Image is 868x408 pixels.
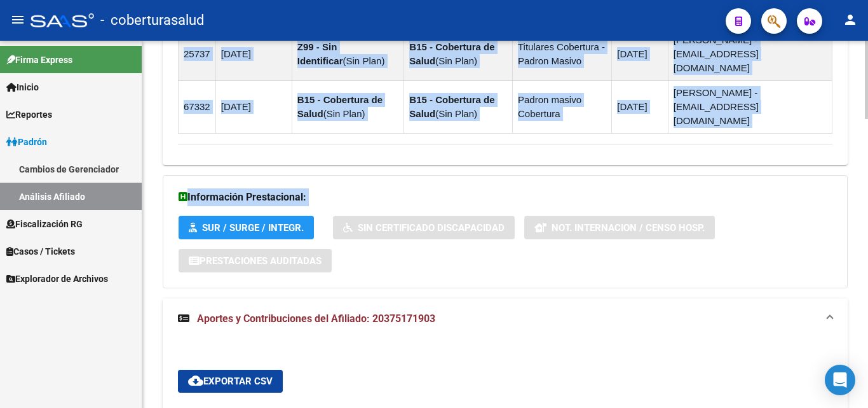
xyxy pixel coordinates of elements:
button: Not. Internacion / Censo Hosp. [524,216,715,239]
span: Aportes y Contribuciones del Afiliado: 20375171903 [197,313,435,325]
span: Explorador de Archivos [6,272,108,286]
td: ( ) [292,27,403,80]
span: Not. Internacion / Censo Hosp. [552,222,705,234]
span: Exportar CSV [188,376,273,387]
span: Sin Plan [346,55,382,66]
td: [DATE] [612,27,668,80]
mat-icon: menu [10,12,25,27]
mat-expansion-panel-header: Aportes y Contribuciones del Afiliado: 20375171903 [163,299,848,339]
button: Sin Certificado Discapacidad [333,216,515,239]
span: Sin Plan [438,108,474,119]
td: Titulares Cobertura - Padron Masivo [512,27,611,80]
span: SUR / SURGE / INTEGR. [202,222,304,234]
td: [DATE] [215,80,292,133]
td: ( ) [404,27,513,80]
span: Padrón [6,135,47,149]
td: [DATE] [612,80,668,133]
td: [PERSON_NAME] - [EMAIL_ADDRESS][DOMAIN_NAME] [668,27,832,80]
button: Exportar CSV [178,370,283,393]
strong: Z99 - Sin Identificar [297,41,343,66]
td: [PERSON_NAME] - [EMAIL_ADDRESS][DOMAIN_NAME] [668,80,832,133]
td: ( ) [292,80,403,133]
span: Firma Express [6,53,72,67]
span: Prestaciones Auditadas [200,255,322,267]
span: Sin Plan [327,108,362,119]
span: Casos / Tickets [6,244,75,258]
strong: B15 - Cobertura de Salud [409,94,494,119]
span: Sin Certificado Discapacidad [358,222,505,234]
span: Reportes [6,108,52,122]
h3: Información Prestacional: [179,188,832,206]
td: 25737 [179,27,216,80]
strong: B15 - Cobertura de Salud [297,94,383,119]
span: Sin Plan [438,55,474,66]
span: Fiscalización RG [6,217,83,231]
div: Open Intercom Messenger [825,365,855,395]
td: 67332 [179,80,216,133]
span: - coberturasalud [100,6,204,34]
mat-icon: cloud_download [188,373,203,388]
td: ( ) [404,80,513,133]
button: SUR / SURGE / INTEGR. [179,216,314,239]
td: [DATE] [215,27,292,80]
span: Inicio [6,80,39,94]
mat-icon: person [843,12,858,27]
button: Prestaciones Auditadas [179,249,332,272]
td: Padron masivo Cobertura [512,80,611,133]
strong: B15 - Cobertura de Salud [409,41,494,66]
